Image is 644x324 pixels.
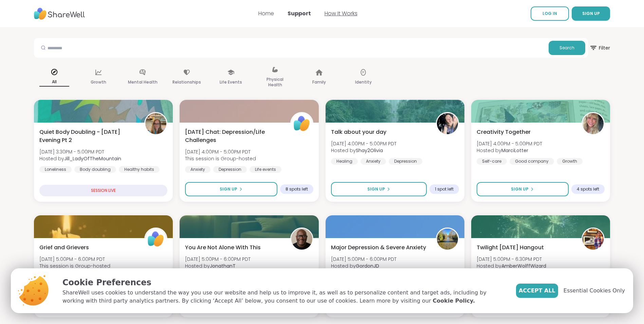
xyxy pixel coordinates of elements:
[62,289,505,305] p: ShareWell uses cookies to understand the way you use our website and help us to improve it, as we...
[331,158,358,165] div: Healing
[389,158,422,165] div: Depression
[542,11,557,16] span: LOG IN
[34,4,85,23] img: ShareWell Nav Logo
[477,128,531,136] span: Creativity Together
[64,155,121,162] b: Jill_LadyOfTheMountain
[39,166,72,173] div: Loneliness
[477,147,542,154] span: Hosted by
[331,256,397,263] span: [DATE] 5:00PM - 6:00PM PDT
[437,229,458,250] img: GordonJD
[589,40,610,56] span: Filter
[39,78,69,87] p: All
[356,147,383,154] b: Shay2Olivia
[220,186,237,192] span: Sign Up
[39,148,121,155] span: [DATE] 3:30PM - 5:00PM PDT
[91,78,106,86] p: Growth
[185,128,282,144] span: [DATE] Chat: Depression/Life Challenges
[39,244,89,252] span: Grief and Grievers
[331,263,397,269] span: Hosted by
[356,263,379,269] b: GordonJD
[39,155,121,162] span: Hosted by
[185,155,256,162] span: This session is Group-hosted
[583,229,604,250] img: AmberWolffWizard
[325,10,357,17] a: How It Works
[583,113,604,134] img: MarciLotter
[564,287,625,295] span: Essential Cookies Only
[39,256,110,263] span: [DATE] 5:00PM - 6:00PM PDT
[435,186,454,192] span: 1 spot left
[516,284,558,298] button: Accept All
[331,244,426,252] span: Major Depression & Severe Anxiety
[582,11,600,16] span: SIGN UP
[519,287,555,295] span: Accept All
[510,158,554,165] div: Good company
[572,6,610,21] button: SIGN UP
[213,166,247,173] div: Depression
[74,166,116,173] div: Body doubling
[62,276,505,289] p: Cookie Preferences
[185,256,251,263] span: [DATE] 5:00PM - 6:00PM PDT
[361,158,386,165] div: Anxiety
[128,78,158,86] p: Mental Health
[559,45,574,51] span: Search
[185,263,251,269] span: Hosted by
[145,113,166,134] img: Jill_LadyOfTheMountain
[501,263,546,269] b: AmberWolffWizard
[286,186,308,192] span: 8 spots left
[511,186,529,192] span: Sign Up
[185,148,256,155] span: [DATE] 4:00PM - 5:00PM PDT
[577,186,599,192] span: 4 spots left
[39,128,137,144] span: Quiet Body Doubling - [DATE] Evening Pt 2
[433,297,475,305] a: Cookie Policy.
[119,166,160,173] div: Healthy habits
[477,158,507,165] div: Self-care
[477,140,542,147] span: [DATE] 4:00PM - 5:00PM PDT
[185,166,210,173] div: Anxiety
[589,38,610,58] button: Filter
[210,263,236,269] b: JonathanT
[291,229,312,250] img: JonathanT
[477,263,546,269] span: Hosted by
[291,113,312,134] img: ShareWell
[477,182,569,196] button: Sign Up
[185,182,277,196] button: Sign Up
[367,186,385,192] span: Sign Up
[258,10,274,17] a: Home
[312,78,326,86] p: Family
[501,147,528,154] b: MarciLotter
[39,185,167,196] div: SESSION LIVE
[331,182,427,196] button: Sign Up
[185,244,261,252] span: You Are Not Alone With This
[477,256,546,263] span: [DATE] 5:00PM - 6:30PM PDT
[331,147,397,154] span: Hosted by
[437,113,458,134] img: Shay2Olivia
[477,244,544,252] span: Twilight [DATE] Hangout
[172,78,201,86] p: Relationships
[549,41,585,55] button: Search
[39,263,110,269] span: This session is Group-hosted
[145,229,166,250] img: ShareWell
[288,10,311,17] a: Support
[557,158,583,165] div: Growth
[220,78,242,86] p: Life Events
[355,78,372,86] p: Identity
[331,140,397,147] span: [DATE] 4:00PM - 5:00PM PDT
[531,6,569,21] a: LOG IN
[331,128,386,136] span: Talk about your day
[250,166,281,173] div: Life events
[260,75,290,89] p: Physical Health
